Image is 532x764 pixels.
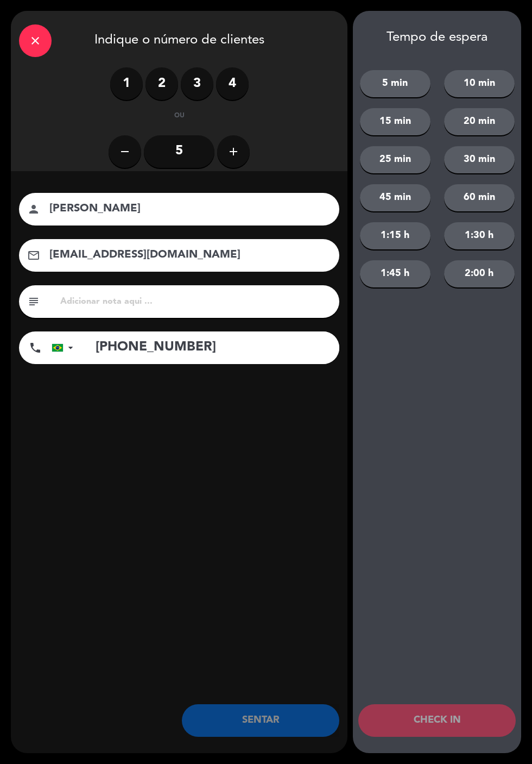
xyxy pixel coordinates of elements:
i: add [227,145,240,158]
i: close [29,34,42,47]
input: Adicionar nota aqui ... [59,294,331,309]
button: 1:15 h [360,222,430,249]
button: 30 min [444,146,515,173]
input: nome do cliente [48,199,325,218]
button: SENTAR [182,704,339,737]
div: Tempo de espera [353,30,521,46]
i: phone [29,341,42,354]
button: 5 min [360,70,430,97]
div: ou [162,111,197,122]
button: 1:30 h [444,222,515,249]
i: email [27,249,40,262]
i: subject [27,295,40,308]
div: Indique o número de clientes [11,11,347,67]
button: 1:45 h [360,260,430,287]
button: 10 min [444,70,515,97]
label: 4 [216,67,249,100]
button: 15 min [360,108,430,135]
i: remove [118,145,131,158]
div: Brazil (Brasil): +55 [52,332,77,364]
button: 60 min [444,184,515,211]
label: 2 [145,67,178,100]
button: 25 min [360,146,430,173]
label: 1 [110,67,143,100]
label: 3 [181,67,213,100]
button: remove [109,135,141,168]
button: CHECK IN [358,704,516,737]
button: 45 min [360,184,430,211]
button: add [217,135,250,168]
input: Correio eletrônico [48,246,325,265]
button: 20 min [444,108,515,135]
i: person [27,203,40,216]
button: 2:00 h [444,260,515,287]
